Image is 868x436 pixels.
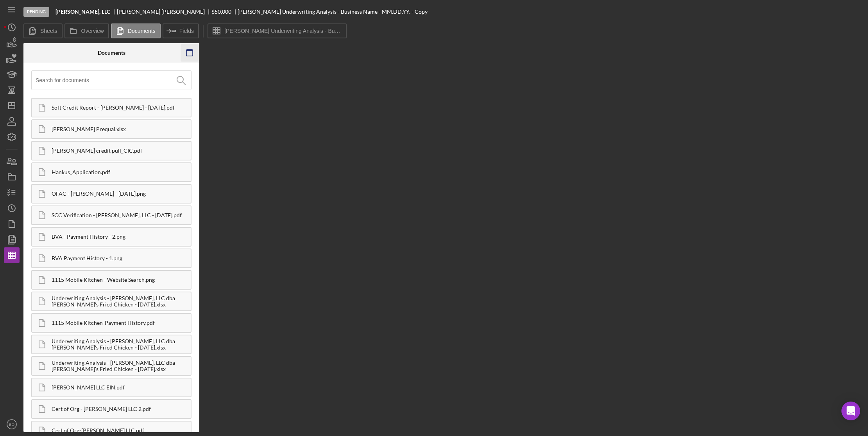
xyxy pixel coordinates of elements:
[52,148,191,154] div: [PERSON_NAME] credit pull_CIC.pdf
[841,402,860,420] div: Open Intercom Messenger
[117,9,211,15] div: [PERSON_NAME] [PERSON_NAME]
[52,277,191,283] div: 1115 Mobile Kitchen - Website Search.png
[52,360,191,372] div: Underwriting Analysis - [PERSON_NAME], LLC dba [PERSON_NAME]'s Fried Chicken - [DATE].xlsx
[52,126,191,132] div: [PERSON_NAME] Prequal.xlsx
[64,23,109,38] button: Overview
[52,234,191,240] div: BVA - Payment History - 2.png
[23,7,49,17] div: Pending
[163,23,199,38] button: Fields
[52,338,191,351] div: Underwriting Analysis - [PERSON_NAME], LLC dba [PERSON_NAME]'s Fried Chicken - [DATE].xlsx
[52,169,191,175] div: Hankus_Application.pdf
[52,295,191,308] div: Underwriting Analysis - [PERSON_NAME], LLC dba [PERSON_NAME]'s Fried Chicken - [DATE].xlsx
[52,427,191,434] div: Cert of Org-[PERSON_NAME] LLC.pdf
[52,384,191,391] div: [PERSON_NAME] LLC EIN.pdf
[52,104,191,111] div: Soft Credit Report - [PERSON_NAME] - [DATE].pdf
[98,50,125,56] div: Documents
[23,23,63,38] button: Sheets
[52,320,191,326] div: 1115 Mobile Kitchen-Payment History.pdf
[111,23,161,38] button: Documents
[55,9,110,15] b: [PERSON_NAME], LLC
[9,422,14,427] text: BO
[211,9,231,15] div: $50,000
[81,28,104,34] label: Overview
[208,23,347,38] button: [PERSON_NAME] Underwriting Analysis - Business Name - MM.DD.YY. - Copy
[4,416,20,432] button: BO
[36,71,191,90] input: Search for documents
[128,28,156,34] label: Documents
[224,28,342,34] label: [PERSON_NAME] Underwriting Analysis - Business Name - MM.DD.YY. - Copy
[52,212,191,218] div: SCC Verification - [PERSON_NAME], LLC - [DATE].pdf
[238,9,428,15] div: [PERSON_NAME] Underwriting Analysis - Business Name - MM.DD.YY. - Copy
[52,191,191,197] div: OFAC - [PERSON_NAME] - [DATE].png
[52,406,191,412] div: Cert of Org - [PERSON_NAME] LLC 2.pdf
[52,255,191,261] div: BVA Payment History - 1.png
[40,28,57,34] label: Sheets
[179,28,194,34] label: Fields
